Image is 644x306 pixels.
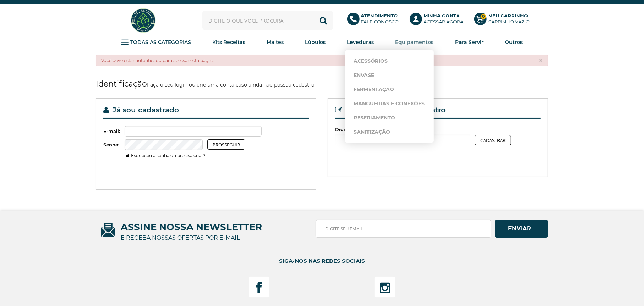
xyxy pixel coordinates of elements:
[305,39,326,45] strong: Lúpulos
[96,55,548,66] div: Você deve estar autenticado para acessar esta página.
[147,82,315,88] small: Faça o seu login ou crie uma conta caso ainda não possua cadastro
[121,233,240,243] p: e receba nossas ofertas por e-mail
[103,106,309,119] legend: Já sou cadastrado
[361,13,399,25] p: Fale conosco
[505,37,523,48] a: Outros
[212,37,245,48] a: Kits Receitas
[488,13,528,18] b: Meu Carrinho
[374,277,395,298] a: Siga nos no Instagram
[354,96,425,111] a: Mangueiras e Conexões
[505,39,523,45] strong: Outros
[410,13,467,28] a: Minha ContaAcessar agora
[475,135,511,145] button: Cadastrar
[335,106,541,119] legend: Ainda não possuo cadastro
[354,82,425,96] a: Fermentação
[361,13,398,18] b: Atendimento
[488,19,530,25] div: Carrinho Vazio
[347,13,403,28] a: AtendimentoFale conosco
[121,162,208,177] iframe: Botão "Fazer login com o Google"
[395,37,434,48] a: Equipamentos
[332,149,417,165] iframe: Botão "Fazer login com o Google"
[347,37,374,48] a: Leveduras
[207,139,245,150] button: Prosseguir
[103,126,121,135] label: E-mail:
[347,39,374,45] strong: Leveduras
[267,37,284,48] a: Maltes
[249,277,270,298] a: Siga nos no Facebook
[202,11,333,30] input: Digite o que você procura
[455,39,484,45] strong: Para Servir
[126,153,206,158] a: Esqueceu a senha ou precisa criar?
[335,126,541,133] label: Digite o email que deseja cadastrar:
[316,220,491,238] input: Digite seu email
[424,13,460,18] b: Minha Conta
[267,39,284,45] strong: Maltes
[313,11,333,30] button: Buscar
[130,39,191,45] strong: TODAS AS CATEGORIAS
[495,220,548,238] button: Assinar
[130,7,157,34] img: Hopfen Haus BrewShop
[354,111,425,125] a: Resfriamento
[96,77,548,91] h1: Identificação
[395,39,434,45] strong: Equipamentos
[354,68,425,82] a: Envase
[212,39,245,45] strong: Kits Receitas
[539,57,543,64] button: ×
[96,216,548,238] span: ASSINE NOSSA NEWSLETTER
[305,37,326,48] a: Lúpulos
[121,37,191,48] a: TODAS AS CATEGORIAS
[354,125,425,139] a: Sanitização
[354,54,425,68] a: Acessórios
[455,37,484,48] a: Para Servir
[480,13,486,20] strong: 0
[103,139,121,148] label: Senha:
[424,13,463,25] p: Acessar agora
